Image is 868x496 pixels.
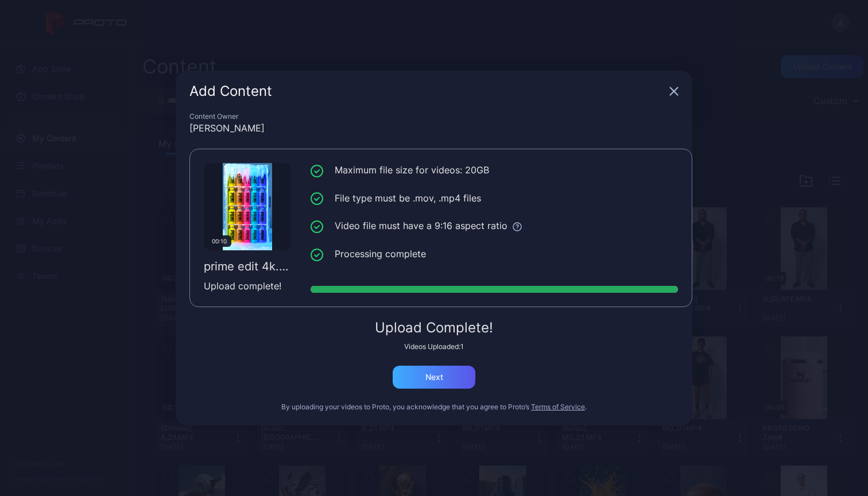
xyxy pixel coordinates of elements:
[311,191,678,206] li: File type must be .mov, .mp4 files
[189,342,679,351] div: Videos Uploaded: 1
[189,84,665,98] div: Add Content
[531,402,585,412] button: Terms of Service
[189,402,679,412] div: By uploading your videos to Proto, you acknowledge that you agree to Proto’s .
[207,235,231,247] div: 00:10
[204,279,291,293] div: Upload complete!
[311,163,678,177] li: Maximum file size for videos: 20GB
[189,112,679,121] div: Content Owner
[393,366,475,389] button: Next
[425,373,443,382] div: Next
[204,259,291,273] div: prime edit 4k.mp4
[189,321,679,335] div: Upload Complete!
[311,219,678,233] li: Video file must have a 9:16 aspect ratio
[189,121,679,135] div: [PERSON_NAME]
[311,247,678,261] li: Processing complete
